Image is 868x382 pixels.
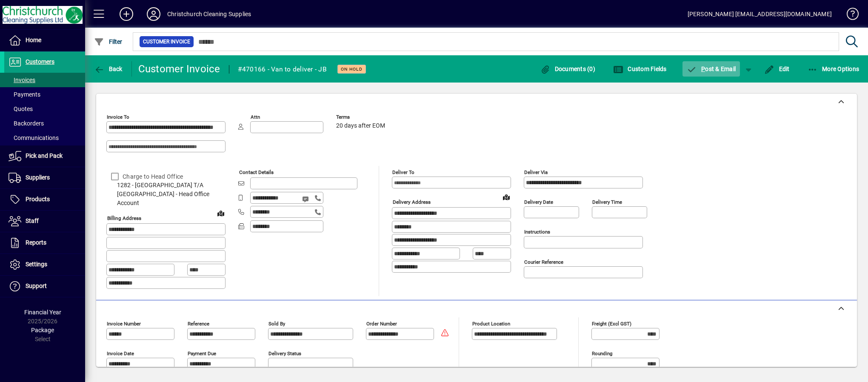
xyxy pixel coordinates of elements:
[26,261,47,268] span: Settings
[113,6,140,22] button: Add
[268,320,285,326] mat-label: Sold by
[26,174,50,181] span: Suppliers
[4,276,85,297] a: Support
[4,254,85,275] a: Settings
[524,229,550,235] mat-label: Instructions
[268,350,301,356] mat-label: Delivery status
[336,123,385,129] span: 20 days after EOM
[188,350,216,356] mat-label: Payment due
[26,152,63,159] span: Pick and Pack
[26,282,47,289] span: Support
[9,91,40,98] span: Payments
[4,211,85,232] a: Staff
[4,116,85,131] a: Backorders
[4,167,85,188] a: Suppliers
[4,30,85,51] a: Home
[9,134,59,141] span: Communications
[540,66,595,72] span: Documents (0)
[9,77,35,83] span: Invoices
[538,61,597,77] button: Documents (0)
[611,61,669,77] button: Custom Fields
[4,189,85,210] a: Products
[840,2,857,29] a: Knowledge Base
[138,62,220,76] div: Customer Invoice
[4,73,85,87] a: Invoices
[94,66,123,72] span: Back
[805,61,862,77] button: More Options
[92,34,125,49] button: Filter
[9,120,44,127] span: Backorders
[701,66,705,72] span: P
[106,181,226,208] span: 1282 - [GEOGRAPHIC_DATA] T/A [GEOGRAPHIC_DATA] - Head Office Account
[31,327,54,334] span: Package
[688,7,832,21] div: [PERSON_NAME] [EMAIL_ADDRESS][DOMAIN_NAME]
[94,38,123,45] span: Filter
[524,199,553,205] mat-label: Delivery date
[143,37,190,46] span: Customer Invoice
[296,189,317,209] button: Send SMS
[808,66,859,72] span: More Options
[24,309,61,316] span: Financial Year
[4,145,85,167] a: Pick and Pack
[188,320,209,326] mat-label: Reference
[392,169,414,175] mat-label: Deliver To
[472,320,510,326] mat-label: Product location
[4,232,85,254] a: Reports
[26,196,50,202] span: Products
[92,61,125,77] button: Back
[524,259,563,265] mat-label: Courier Reference
[687,66,736,72] span: ost & Email
[251,114,260,120] mat-label: Attn
[107,114,129,120] mat-label: Invoice To
[9,105,33,112] span: Quotes
[107,350,134,356] mat-label: Invoice date
[107,320,141,326] mat-label: Invoice number
[764,66,790,72] span: Edit
[26,58,54,65] span: Customers
[592,350,612,356] mat-label: Rounding
[26,217,39,224] span: Staff
[214,206,228,220] a: View on map
[4,131,85,145] a: Communications
[592,199,622,205] mat-label: Delivery time
[500,190,513,204] a: View on map
[238,63,327,76] div: #470166 - Van to deliver - JB
[592,320,631,326] mat-label: Freight (excl GST)
[85,61,132,77] app-page-header-button: Back
[26,37,41,43] span: Home
[341,66,363,72] span: On hold
[366,320,397,326] mat-label: Order number
[4,102,85,116] a: Quotes
[613,66,667,72] span: Custom Fields
[26,239,46,246] span: Reports
[524,169,548,175] mat-label: Deliver via
[167,7,251,21] div: Christchurch Cleaning Supplies
[336,114,387,120] span: Terms
[4,87,85,102] a: Payments
[140,6,167,22] button: Profile
[762,61,792,77] button: Edit
[682,61,740,77] button: Post & Email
